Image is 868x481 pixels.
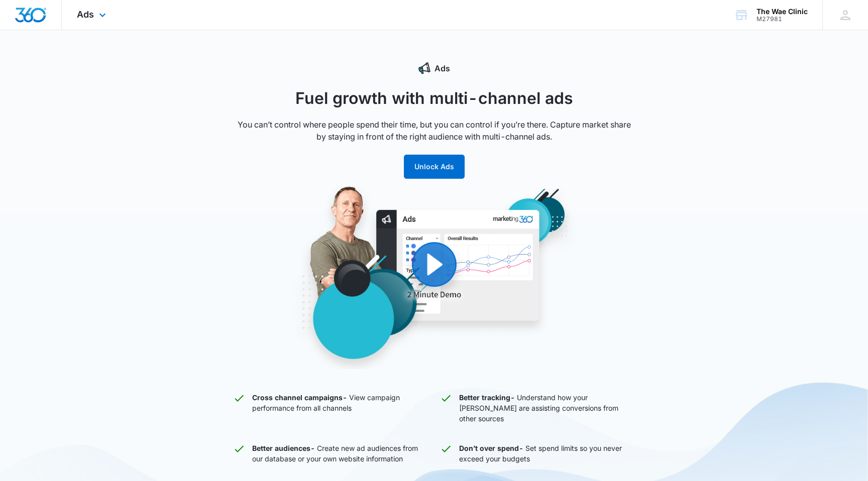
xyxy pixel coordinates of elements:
[459,443,635,464] p: Set spend limits so you never exceed your budgets
[252,393,347,402] strong: Cross channel campaigns -
[459,444,523,452] strong: Don’t over spend -
[233,62,635,74] div: Ads
[252,392,428,424] p: View campaign performance from all channels
[252,443,428,464] p: Create new ad audiences from our database or your own website information
[243,186,625,369] img: Ads
[756,8,808,16] div: account name
[459,392,635,424] p: Understand how your [PERSON_NAME] are assisting conversions from other sources
[252,444,315,452] strong: Better audiences -
[459,393,515,402] strong: Better tracking -
[233,86,635,110] h1: Fuel growth with multi-channel ads
[404,155,465,179] button: Unlock Ads
[233,118,635,143] p: You can’t control where people spend their time, but you can control if you’re there. Capture mar...
[756,16,808,23] div: account id
[77,9,94,20] span: Ads
[404,162,465,171] a: Unlock Ads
